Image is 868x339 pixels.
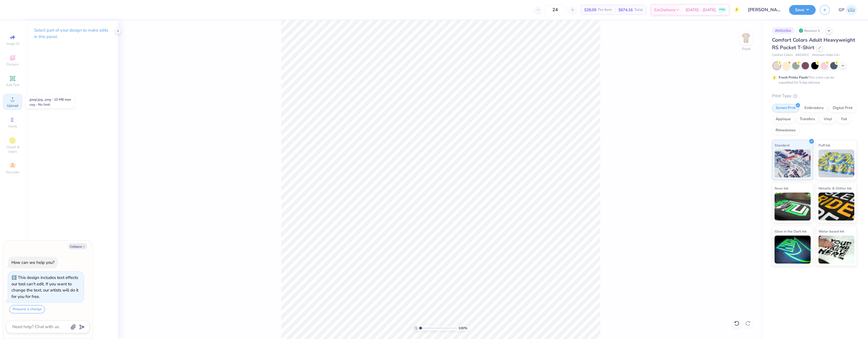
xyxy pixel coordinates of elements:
img: Puff Ink [818,150,855,177]
span: $28.09 [584,7,596,13]
img: Germaine Penalosa [846,4,857,15]
div: Foil [837,115,851,124]
img: Standard [775,150,811,177]
span: Glow in the Dark Ink [775,228,806,234]
span: Add Text [6,83,19,87]
img: Neon Ink [775,193,811,221]
div: Screen Print [772,104,799,112]
span: Water based Ink [818,228,844,234]
div: .jpeg/.jpg, .png - 10 MB max [29,97,71,102]
span: Comfort Colors [772,53,793,58]
div: Embroidery [801,104,827,112]
a: GP [839,4,857,15]
span: Greek [8,124,17,129]
div: # 505195A [772,27,794,34]
span: Standard [775,142,789,148]
span: Neon Ink [775,185,788,191]
span: Image AI [6,41,19,46]
img: Water based Ink [818,236,855,264]
span: Upload [7,103,18,108]
div: Vinyl [820,115,836,124]
span: [DATE] - [DATE] [686,7,716,13]
span: Minimum Order: 24 + [812,53,840,58]
span: $674.16 [618,7,633,13]
span: Comfort Colors Adult Heavyweight RS Pocket T-Shirt [772,37,855,51]
span: Metallic & Glitter Ink [818,185,851,191]
span: Total [634,7,643,13]
div: .svg - No limit [29,102,71,107]
img: Front [740,32,752,44]
span: Designs [6,62,19,67]
div: Front [742,46,750,51]
span: # 6030CC [796,53,809,58]
span: GP [839,7,844,13]
input: Untitled Design [744,4,785,15]
span: Clipart & logos [3,145,22,154]
div: Digital Print [829,104,856,112]
div: Transfers [796,115,818,124]
div: Applique [772,115,794,124]
div: This design includes text effects our tool can't edit. If you want to change the text, our artist... [11,275,78,299]
img: Metallic & Glitter Ink [818,193,855,221]
span: FREE [719,8,725,12]
span: Decorate [6,170,19,174]
div: Print Type [772,93,857,99]
div: Revision 5 [797,27,823,34]
span: 100 % [458,326,467,331]
button: Collapse [68,243,87,249]
div: This color can be expedited for 5 day delivery. [779,75,848,85]
button: Request a change [10,305,45,313]
p: Select part of your design to make edits in this panel [34,27,109,40]
button: Save [789,5,816,15]
input: – – [544,5,566,15]
strong: Fresh Prints Flash: [779,75,808,80]
span: Per Item [598,7,612,13]
span: Est. Delivery [654,7,675,13]
img: Glow in the Dark Ink [775,236,811,264]
span: Puff Ink [818,142,830,148]
div: Rhinestones [772,126,799,135]
div: How can we help you? [11,260,55,265]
